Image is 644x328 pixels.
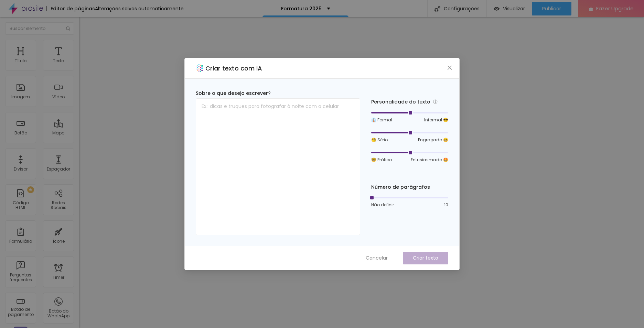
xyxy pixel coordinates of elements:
[366,254,388,262] span: Cancelar
[542,6,561,11] span: Publicar
[411,157,448,163] span: Entusiasmado 🤩
[45,309,72,319] div: Botão do WhatsApp
[46,6,95,11] div: Editor de páginas
[424,117,448,123] span: Informal 😎
[52,131,65,135] div: Mapa
[434,6,440,12] img: Icone
[14,131,27,135] div: Botão
[371,98,448,106] div: Personalidade do texto
[53,58,64,63] div: Texto
[7,307,34,317] div: Botão de pagamento
[532,2,571,15] button: Publicar
[47,167,70,172] div: Espaçador
[494,6,500,12] img: view-1.svg
[196,90,360,97] div: Sobre o que deseja escrever?
[444,202,448,208] span: 10
[9,239,32,244] div: Formulário
[11,95,30,99] div: Imagem
[45,200,72,210] div: Redes Sociais
[5,22,74,35] input: Buscar elemento
[371,117,392,123] span: 👔 Formal
[403,252,448,264] button: Criar texto
[95,6,184,11] div: Alterações salvas automaticamente
[418,137,448,143] span: Engraçado 😄
[52,95,65,99] div: Vídeo
[359,252,395,264] button: Cancelar
[371,137,388,143] span: 🧐 Sério
[596,6,634,11] span: Fazer Upgrade
[371,202,394,208] span: Não definir
[15,58,26,63] div: Título
[53,275,64,280] div: Timer
[371,184,448,191] div: Número de parágrafos
[205,64,262,73] h2: Criar texto com IA
[447,65,452,70] span: close
[14,167,28,172] div: Divisor
[371,157,392,163] span: 🤓 Prático
[7,200,34,210] div: Código HTML
[66,26,70,31] img: Icone
[7,273,34,283] div: Perguntas frequentes
[503,6,525,11] span: Visualizar
[446,64,453,72] button: Close
[487,2,532,15] button: Visualizar
[281,6,322,11] p: Formatura 2025
[53,239,65,244] div: Ícone
[79,17,644,328] iframe: Editor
